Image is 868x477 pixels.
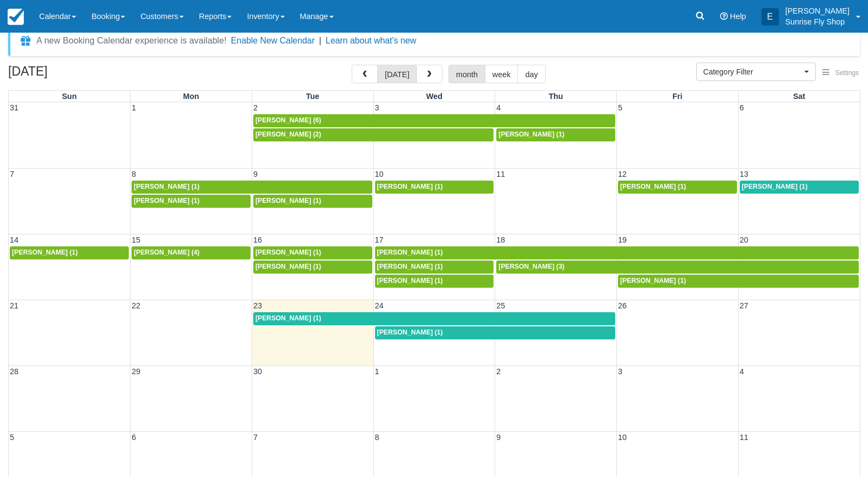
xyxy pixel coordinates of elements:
[495,236,506,244] span: 18
[326,36,416,45] a: Learn about what's new
[739,367,745,376] span: 4
[130,170,137,178] span: 8
[9,236,20,244] span: 14
[739,170,750,178] span: 13
[183,92,199,101] span: Mon
[496,128,615,141] a: [PERSON_NAME] (1)
[255,263,321,270] span: [PERSON_NAME] (1)
[720,13,728,20] i: Help
[10,246,129,259] a: [PERSON_NAME] (1)
[130,433,137,442] span: 6
[793,92,805,101] span: Sat
[253,195,372,208] a: [PERSON_NAME] (1)
[517,65,545,83] button: day
[672,92,682,101] span: Fri
[375,181,494,194] a: [PERSON_NAME] (1)
[617,301,628,310] span: 26
[617,367,623,376] span: 3
[134,183,199,190] span: [PERSON_NAME] (1)
[835,69,859,77] span: Settings
[739,103,745,112] span: 6
[132,246,251,259] a: [PERSON_NAME] (4)
[253,261,372,274] a: [PERSON_NAME] (1)
[255,314,321,322] span: [PERSON_NAME] (1)
[495,170,506,178] span: 11
[617,236,628,244] span: 19
[548,92,563,101] span: Thu
[252,433,259,442] span: 7
[130,301,141,310] span: 22
[426,92,442,101] span: Wed
[62,92,77,101] span: Sun
[252,236,263,244] span: 16
[377,183,443,190] span: [PERSON_NAME] (1)
[252,367,263,376] span: 30
[252,103,259,112] span: 2
[374,170,385,178] span: 10
[448,65,485,83] button: month
[377,263,443,270] span: [PERSON_NAME] (1)
[9,367,20,376] span: 28
[620,277,686,284] span: [PERSON_NAME] (1)
[253,114,615,127] a: [PERSON_NAME] (6)
[36,34,227,47] div: A new Booking Calendar experience is available!
[374,103,380,112] span: 3
[253,128,494,141] a: [PERSON_NAME] (2)
[495,367,502,376] span: 2
[255,116,321,124] span: [PERSON_NAME] (6)
[252,301,263,310] span: 23
[132,181,372,194] a: [PERSON_NAME] (1)
[498,263,564,270] span: [PERSON_NAME] (3)
[618,275,859,288] a: [PERSON_NAME] (1)
[620,183,686,190] span: [PERSON_NAME] (1)
[703,66,802,77] span: Category Filter
[134,249,199,256] span: [PERSON_NAME] (4)
[374,367,380,376] span: 1
[255,131,321,138] span: [PERSON_NAME] (2)
[696,63,816,81] button: Category Filter
[132,195,251,208] a: [PERSON_NAME] (1)
[377,329,443,336] span: [PERSON_NAME] (1)
[375,326,615,339] a: [PERSON_NAME] (1)
[495,103,502,112] span: 4
[374,433,380,442] span: 8
[319,36,321,45] span: |
[130,103,137,112] span: 1
[130,367,141,376] span: 29
[617,103,623,112] span: 5
[9,103,20,112] span: 31
[255,249,321,256] span: [PERSON_NAME] (1)
[740,181,859,194] a: [PERSON_NAME] (1)
[306,92,320,101] span: Tue
[496,261,859,274] a: [PERSON_NAME] (3)
[8,65,146,85] h2: [DATE]
[9,301,20,310] span: 21
[485,65,519,83] button: week
[377,249,443,256] span: [PERSON_NAME] (1)
[130,236,141,244] span: 15
[374,301,385,310] span: 24
[498,131,564,138] span: [PERSON_NAME] (1)
[618,181,737,194] a: [PERSON_NAME] (1)
[761,8,779,26] div: E
[739,236,750,244] span: 20
[785,5,850,16] p: [PERSON_NAME]
[253,246,372,259] a: [PERSON_NAME] (1)
[375,275,494,288] a: [PERSON_NAME] (1)
[377,277,443,284] span: [PERSON_NAME] (1)
[739,433,750,442] span: 11
[8,9,24,25] img: checkfront-main-nav-mini-logo.png
[617,433,628,442] span: 10
[9,170,15,178] span: 7
[495,301,506,310] span: 25
[742,183,808,190] span: [PERSON_NAME] (1)
[816,65,865,81] button: Settings
[377,65,417,83] button: [DATE]
[252,170,259,178] span: 9
[12,249,78,256] span: [PERSON_NAME] (1)
[231,35,315,46] button: Enable New Calendar
[739,301,750,310] span: 27
[617,170,628,178] span: 12
[730,12,746,21] span: Help
[253,312,615,325] a: [PERSON_NAME] (1)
